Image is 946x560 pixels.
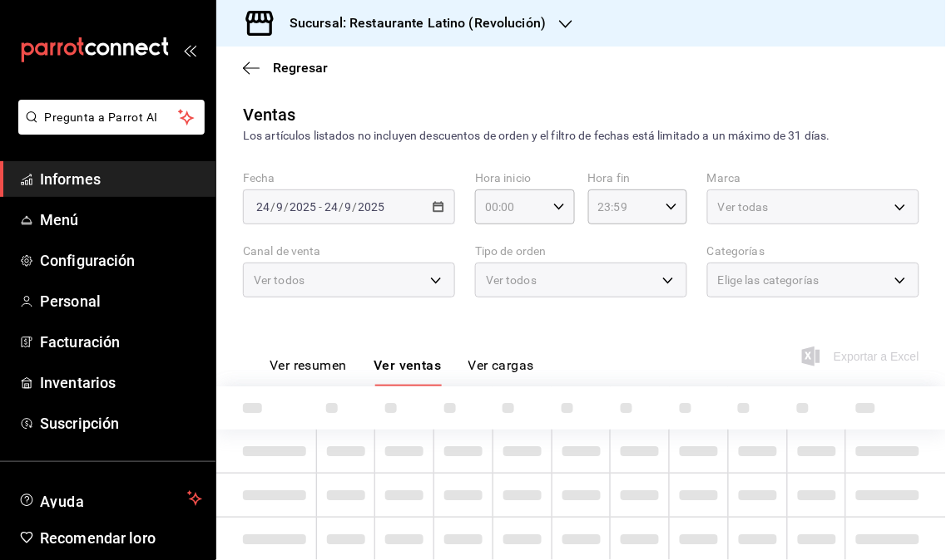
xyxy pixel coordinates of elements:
font: Tipo de orden [475,245,547,258]
font: Configuración [40,252,136,269]
input: ---- [289,200,317,214]
font: Menú [40,211,79,228]
font: Ver todos [254,273,305,287]
font: Ver ventas [374,358,442,374]
a: Pregunta a Parrot AI [12,120,205,138]
font: Informes [40,170,101,188]
input: -- [255,200,270,214]
font: Hora fin [588,172,631,185]
font: Suscripción [40,415,119,432]
font: Ver todos [486,273,537,287]
font: Ver resumen [270,358,347,374]
span: / [339,200,344,214]
font: Hora inicio [475,172,531,185]
input: ---- [358,200,386,214]
font: Personal [40,292,101,310]
font: Canal de venta [243,245,321,258]
font: Los artículos listados no incluyen descuentos de orden y el filtro de fechas está limitado a un m... [243,129,830,142]
font: Facturación [40,333,120,351]
span: - [319,200,322,214]
font: Recomendar loro [40,529,156,547]
button: abrir_cajón_menú [183,43,196,56]
font: Ver todas [718,200,769,214]
input: -- [344,200,353,214]
font: Ayuda [40,493,85,510]
span: / [284,200,289,214]
font: Categorías [707,245,765,258]
font: Sucursal: Restaurante Latino (Revolución) [290,15,546,31]
font: Pregunta a Parrot AI [45,111,158,124]
span: / [270,200,275,214]
font: Marca [707,172,741,185]
button: Regresar [243,60,328,76]
input: -- [275,200,284,214]
button: Pregunta a Parrot AI [18,100,205,135]
font: Ver cargas [468,358,535,374]
font: Fecha [243,172,275,185]
font: Regresar [273,60,328,76]
font: Inventarios [40,374,116,391]
font: Ventas [243,105,296,125]
div: pestañas de navegación [270,357,534,386]
font: Elige las categorías [718,273,820,287]
input: -- [324,200,339,214]
span: / [353,200,358,214]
